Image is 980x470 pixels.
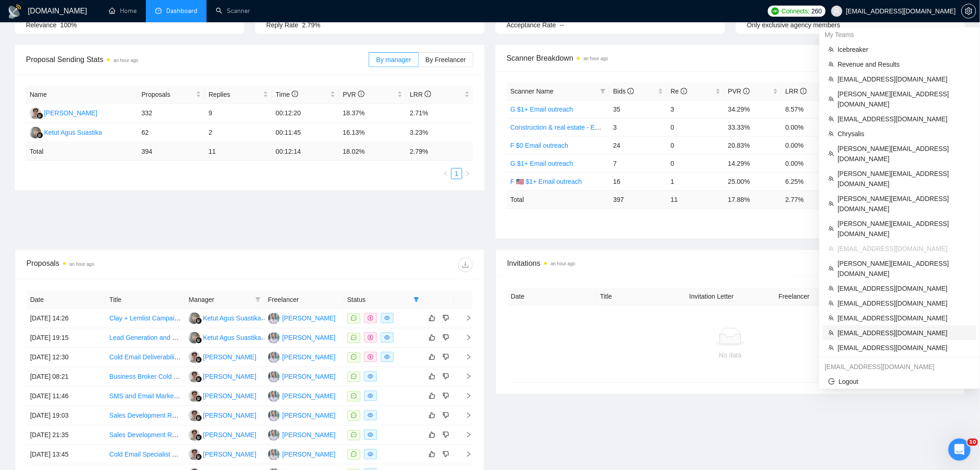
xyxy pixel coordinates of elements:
[339,104,406,123] td: 18.37%
[452,169,462,179] a: 1
[195,415,202,421] img: gigradar-bm.png
[195,434,202,441] img: gigradar-bm.png
[109,7,137,15] a: homeHome
[351,315,357,321] span: message
[26,328,106,348] td: [DATE] 19:15
[724,100,782,118] td: 34.29%
[106,387,185,406] td: SMS and Email Marketing Expert Needed for Business Funding Operation
[26,291,106,309] th: Date
[462,168,473,179] li: Next Page
[829,246,834,251] span: team
[351,432,357,438] span: message
[26,86,138,104] th: Name
[838,283,971,294] span: [EMAIL_ADDRESS][DOMAIN_NAME]
[829,176,834,182] span: team
[268,410,280,421] img: DA
[609,118,667,136] td: 3
[667,136,724,154] td: 0
[268,333,336,341] a: DA[PERSON_NAME]
[26,348,106,367] td: [DATE] 12:30
[838,258,971,279] span: [PERSON_NAME][EMAIL_ADDRESS][DOMAIN_NAME]
[188,353,256,360] a: RG[PERSON_NAME]
[443,431,449,439] span: dislike
[465,171,471,176] span: right
[283,410,336,420] div: [PERSON_NAME]
[429,412,435,419] span: like
[208,89,261,100] span: Replies
[351,413,357,418] span: message
[782,118,839,136] td: 0.00%
[829,226,834,232] span: team
[268,372,336,380] a: DA[PERSON_NAME]
[138,143,205,161] td: 394
[203,391,256,401] div: [PERSON_NAME]
[351,393,357,399] span: message
[203,410,256,420] div: [PERSON_NAME]
[343,91,364,98] span: PVR
[205,143,272,161] td: 11
[283,449,336,459] div: [PERSON_NAME]
[26,367,106,387] td: [DATE] 08:21
[268,314,336,321] a: DA[PERSON_NAME]
[142,89,195,100] span: Proposals
[195,318,202,324] img: gigradar-bm.png
[443,412,449,419] span: dislike
[203,449,256,459] div: [PERSON_NAME]
[459,261,472,269] span: download
[829,345,834,351] span: team
[458,334,472,341] span: right
[106,367,185,387] td: Business Broker Cold Caller
[510,124,634,131] a: Construction & real estate - Email outreach
[188,449,200,460] img: RG
[272,104,339,123] td: 00:12:20
[443,334,449,341] span: dislike
[106,309,185,328] td: Clay + Lemlist Campaign Manager
[302,21,320,29] span: 2.79%
[44,127,102,138] div: Ketut Agus Suastika
[724,190,782,208] td: 17.88 %
[188,351,200,363] img: RG
[264,291,344,309] th: Freelancer
[609,100,667,118] td: 35
[384,315,390,321] span: eye
[429,431,435,439] span: like
[785,88,807,95] span: LRR
[440,313,452,324] button: dislike
[967,439,978,446] span: 10
[109,373,190,380] a: Business Broker Cold Caller
[458,393,472,399] span: right
[188,295,251,305] span: Manager
[440,168,451,179] li: Previous Page
[26,387,106,406] td: [DATE] 11:46
[188,371,200,382] img: RG
[782,136,839,154] td: 0.00%
[782,172,839,190] td: 6.25%
[106,406,185,426] td: Sales Development Representatives Needed for SaaS Startup
[268,450,336,457] a: DA[PERSON_NAME]
[37,132,43,138] img: gigradar-bm.png
[195,337,202,344] img: gigradar-bm.png
[106,328,185,348] td: Lead Generation and Cold Outreach Specialist
[440,168,451,179] button: left
[515,350,946,360] div: No data
[838,328,971,338] span: [EMAIL_ADDRESS][DOMAIN_NAME]
[440,429,452,440] button: dislike
[429,392,435,400] span: like
[268,392,336,399] a: DA[PERSON_NAME]
[30,107,41,119] img: RG
[829,151,834,157] span: team
[510,88,553,95] span: Scanner Name
[203,371,256,382] div: [PERSON_NAME]
[440,332,452,343] button: dislike
[188,390,200,402] img: RG
[829,378,835,385] span: logout
[961,4,976,19] button: setting
[384,335,390,340] span: eye
[458,373,472,380] span: right
[339,123,406,143] td: 16.13%
[628,88,634,94] span: info-circle
[188,411,256,419] a: RG[PERSON_NAME]
[358,91,364,97] span: info-circle
[292,91,298,97] span: info-circle
[440,351,452,363] button: dislike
